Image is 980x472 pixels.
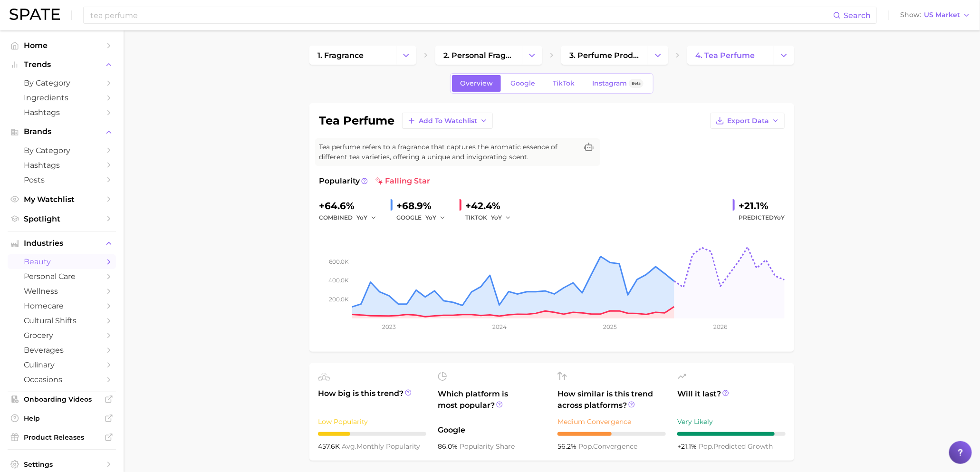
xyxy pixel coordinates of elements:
a: 4. tea perfume [687,46,774,65]
span: monthly popularity [342,442,420,451]
a: beverages [8,343,116,357]
span: grocery [24,331,100,340]
button: Brands [8,125,116,139]
span: Onboarding Videos [24,395,100,404]
tspan: 2025 [603,323,617,330]
h1: tea perfume [319,115,394,126]
button: Change Category [648,46,668,65]
button: Export Data [711,113,785,129]
abbr: average [342,442,356,451]
button: YoY [425,212,446,223]
a: Settings [8,457,116,472]
input: Search here for a brand, industry, or ingredient [89,7,833,23]
span: Search [844,11,871,20]
span: Google [438,424,546,436]
button: YoY [356,212,377,223]
button: YoY [491,212,511,223]
a: Google [502,75,543,92]
span: convergence [578,442,637,451]
button: Change Category [396,46,416,65]
span: 2. personal fragrance [443,51,514,60]
button: Add to Watchlist [402,113,493,129]
span: personal care [24,272,100,281]
div: 3 / 10 [318,432,426,436]
span: Overview [460,79,493,87]
span: TikTok [553,79,575,87]
span: How similar is this trend across platforms? [557,388,666,411]
a: Home [8,38,116,53]
div: combined [319,212,383,223]
a: 1. fragrance [309,46,396,65]
button: Trends [8,58,116,72]
span: homecare [24,301,100,310]
span: My Watchlist [24,195,100,204]
a: grocery [8,328,116,343]
span: Help [24,414,100,423]
button: Change Category [522,46,542,65]
span: occasions [24,375,100,384]
a: TikTok [545,75,583,92]
span: Trends [24,60,100,69]
div: 5 / 10 [557,432,666,436]
span: beauty [24,257,100,266]
span: by Category [24,146,100,155]
abbr: popularity index [699,442,713,451]
button: ShowUS Market [898,9,973,21]
span: Product Releases [24,433,100,442]
abbr: popularity index [578,442,593,451]
span: Hashtags [24,161,100,170]
span: Home [24,41,100,50]
a: Hashtags [8,105,116,120]
a: wellness [8,284,116,299]
span: How big is this trend? [318,388,426,411]
div: +68.9% [396,198,452,213]
span: Popularity [319,175,360,187]
tspan: 2023 [382,323,396,330]
div: Very Likely [677,416,786,427]
span: Tea perfume refers to a fragrance that captures the aromatic essence of different tea varieties, ... [319,142,577,162]
span: Industries [24,239,100,248]
span: +21.1% [677,442,699,451]
a: Hashtags [8,158,116,173]
a: Ingredients [8,90,116,105]
span: Show [900,12,921,18]
tspan: 2026 [714,323,728,330]
a: My Watchlist [8,192,116,207]
span: popularity share [460,442,515,451]
span: Will it last? [677,388,786,411]
span: beverages [24,346,100,355]
img: SPATE [10,9,60,20]
span: Settings [24,460,100,469]
div: +21.1% [739,198,785,213]
span: 4. tea perfume [695,51,755,60]
a: by Category [8,76,116,90]
span: falling star [375,175,430,187]
button: Change Category [774,46,794,65]
div: TIKTOK [465,212,518,223]
button: Industries [8,236,116,250]
div: GOOGLE [396,212,452,223]
span: YoY [774,214,785,221]
span: Spotlight [24,214,100,223]
span: 1. fragrance [317,51,364,60]
a: cultural shifts [8,313,116,328]
div: 9 / 10 [677,432,786,436]
a: Overview [452,75,501,92]
span: by Category [24,78,100,87]
span: Which platform is most popular? [438,388,546,420]
span: cultural shifts [24,316,100,325]
span: Posts [24,175,100,184]
a: homecare [8,299,116,313]
span: Instagram [592,79,627,87]
div: Low Popularity [318,416,426,427]
div: +42.4% [465,198,518,213]
span: wellness [24,287,100,296]
img: falling star [375,177,383,185]
a: by Category [8,143,116,158]
span: Brands [24,127,100,136]
a: Product Releases [8,430,116,444]
span: US Market [924,12,960,18]
a: InstagramBeta [584,75,652,92]
div: +64.6% [319,198,383,213]
span: YoY [491,213,502,222]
